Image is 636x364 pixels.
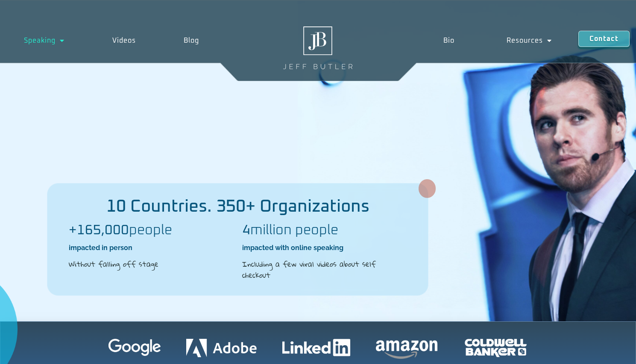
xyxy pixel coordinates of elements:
b: 4 [242,224,250,237]
h2: impacted with online speaking [242,243,407,253]
span: Contact [589,35,618,42]
h2: people [69,224,234,237]
a: Blog [160,31,223,50]
h2: million people [242,224,407,237]
a: Bio [417,31,481,50]
h2: impacted in person [69,243,234,253]
h2: Without falling off stage [69,259,234,270]
a: Contact [578,31,630,47]
a: Videos [88,31,160,50]
h2: 10 Countries. 350+ Organizations [47,198,428,215]
h2: Including a few viral videos about self checkout [242,259,407,280]
nav: Menu [417,31,578,50]
b: +165,000 [69,224,129,237]
a: Resources [481,31,578,50]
